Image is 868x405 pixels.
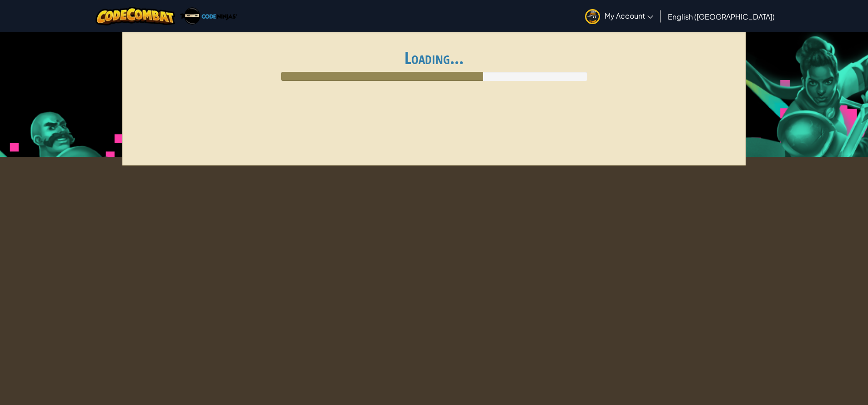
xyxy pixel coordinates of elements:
span: My Account [605,11,653,20]
img: avatar [585,9,600,24]
img: CodeCombat logo [96,7,175,25]
h1: Loading... [128,48,740,67]
img: Code Ninjas logo [180,7,237,25]
a: My Account [580,2,658,30]
a: English ([GEOGRAPHIC_DATA]) [663,4,779,29]
span: English ([GEOGRAPHIC_DATA]) [668,12,775,21]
